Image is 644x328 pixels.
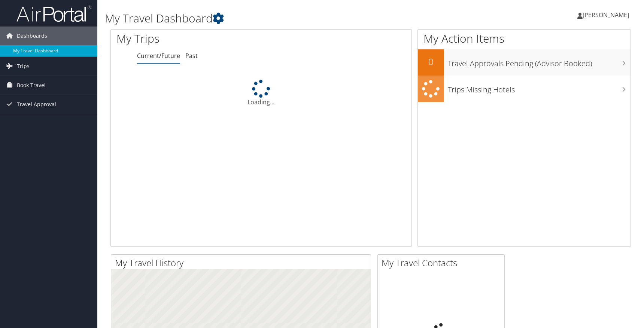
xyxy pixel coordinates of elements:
a: Trips Missing Hotels [418,76,631,102]
div: Loading... [111,80,411,107]
h3: Trips Missing Hotels [448,81,631,95]
h1: My Travel Dashboard [105,10,459,26]
span: Book Travel [17,76,46,95]
h2: My Travel History [115,257,371,269]
a: 0Travel Approvals Pending (Advisor Booked) [418,49,631,76]
h2: My Travel Contacts [382,257,504,269]
img: airportal-logo.png [16,5,91,22]
span: Dashboards [17,27,47,45]
a: [PERSON_NAME] [577,4,637,26]
a: Past [185,52,198,60]
span: [PERSON_NAME] [583,11,629,19]
h1: My Trips [116,31,280,46]
h3: Travel Approvals Pending (Advisor Booked) [448,55,631,69]
span: Trips [17,57,30,76]
h2: 0 [418,55,444,68]
a: Current/Future [137,52,180,60]
h1: My Action Items [418,31,631,46]
span: Travel Approval [17,95,56,114]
